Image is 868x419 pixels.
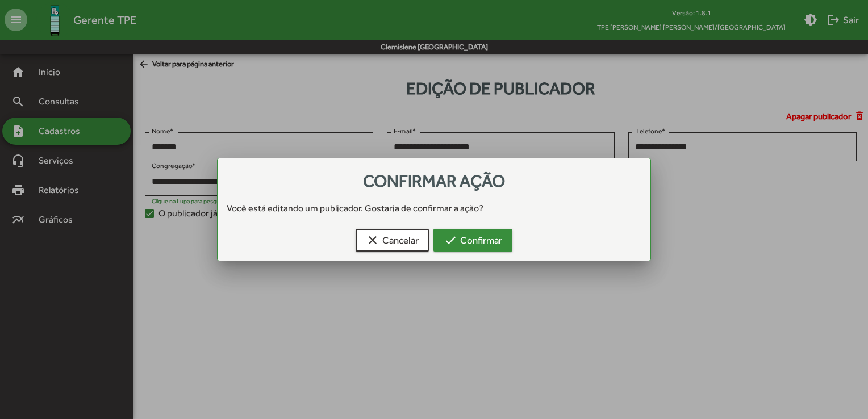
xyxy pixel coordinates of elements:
span: Confirmar [444,230,502,250]
div: Você está editando um publicador. Gostaria de confirmar a ação? [218,202,650,215]
span: Cancelar [366,230,419,250]
mat-icon: check [444,233,457,247]
span: Confirmar ação [363,171,505,191]
mat-icon: clear [366,233,379,247]
button: Cancelar [356,229,429,252]
button: Confirmar [433,229,512,252]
